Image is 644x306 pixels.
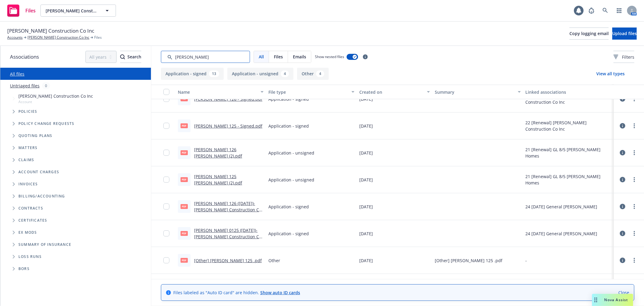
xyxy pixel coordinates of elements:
a: Close [618,289,629,296]
span: [DATE] [359,257,373,264]
div: 21 [Renewal] GL 8/5 [PERSON_NAME] Homes [526,173,611,186]
button: SearchSearch [120,51,141,63]
span: Application - signed [268,123,309,129]
a: more [631,257,638,264]
a: All files [10,71,24,77]
button: Upload files [612,28,637,40]
a: Switch app [613,5,625,17]
button: Copy logging email [569,28,609,40]
a: Untriaged files [10,83,40,89]
span: Copy logging email [569,31,609,36]
span: Account [18,99,93,104]
div: 0 [42,82,50,89]
a: Report a Bug [585,5,598,17]
div: - [526,257,527,264]
div: 13 [209,70,219,77]
button: Linked associations [523,85,614,99]
div: 22 [Renewal] [PERSON_NAME] Construction Co Inc [526,119,611,132]
span: Files [25,8,36,13]
span: Emails [293,54,306,60]
div: Tree Example [0,92,151,190]
span: Other [268,257,280,264]
span: pdf [181,150,188,155]
span: Show nested files [315,54,344,59]
div: Created on [359,89,423,95]
input: Toggle Row Selected [163,177,169,183]
span: [DATE] [359,150,373,156]
a: Search [599,5,611,17]
span: [DATE] [359,123,373,129]
span: Filters [622,54,634,60]
input: Search by keyword... [161,51,250,63]
span: Loss Runs [18,255,42,259]
button: Summary [432,85,523,99]
span: Summary of insurance [18,243,71,246]
a: more [631,122,638,129]
a: Show auto ID cards [260,290,300,295]
span: Files [274,54,283,60]
div: File type [268,89,348,95]
span: pdf [181,258,188,262]
a: [PERSON_NAME] 126 - Signed.pdf [194,96,262,102]
span: Account charges [18,170,59,174]
input: Toggle Row Selected [163,230,169,236]
span: pdf [181,231,188,236]
span: Application - signed [268,230,309,237]
a: [PERSON_NAME] 126 [PERSON_NAME] (2).pdf [194,147,242,159]
div: Folder Tree Example [0,190,151,275]
span: pdf [181,204,188,209]
span: Application - signed [268,203,309,210]
a: [PERSON_NAME] 125 [PERSON_NAME] (2).pdf [194,174,242,186]
span: Files labeled as "Auto ID card" are hidden. [173,289,300,296]
button: File type [266,85,357,99]
button: Name [175,85,266,99]
span: Claims [18,158,34,162]
span: [PERSON_NAME] Construction Co Inc [18,93,93,99]
span: [DATE] [359,203,373,210]
span: BORs [18,267,30,271]
div: 4 [281,70,289,77]
input: Select all [163,89,169,95]
a: [PERSON_NAME] 126 ([DATE])- [PERSON_NAME] Construction Co Inc.pdf [194,200,261,219]
a: more [631,230,638,237]
a: Files [5,2,38,19]
svg: Search [120,54,125,59]
span: Contracts [18,207,43,210]
input: Toggle Row Selected [163,150,169,156]
span: [DATE] [359,177,373,183]
input: Toggle Row Selected [163,203,169,210]
a: [PERSON_NAME] Construction Co Inc [27,35,89,40]
span: Matters [18,146,37,150]
span: Ex Mods [18,231,37,234]
span: Upload files [612,31,637,36]
a: [Other] [PERSON_NAME] 125 .pdf [194,258,262,263]
button: Filters [614,51,634,63]
span: Policies [18,110,37,113]
div: Drag to move [592,294,600,306]
div: 21 [Renewal] GL 8/5 [PERSON_NAME] Homes [526,146,611,159]
div: 24 [DATE] General [PERSON_NAME] [526,230,598,237]
a: more [631,203,638,210]
a: more [631,176,638,183]
span: All [259,54,264,60]
span: pdf [181,177,188,182]
button: Nova Assist [592,294,633,306]
span: Nova Assist [604,297,628,302]
span: [Other] [PERSON_NAME] 125 .pdf [435,257,502,264]
button: Application - unsigned [227,68,293,80]
div: Linked associations [526,89,611,95]
span: Application - unsigned [268,150,314,156]
input: Toggle Row Selected [163,123,169,129]
span: Policy change requests [18,122,74,125]
div: Name [178,89,257,95]
a: Accounts [7,35,23,40]
span: Associations [10,53,39,61]
div: Search [120,51,141,63]
div: 4 [316,70,324,77]
div: 24 [DATE] General [PERSON_NAME] [526,203,598,210]
span: Quoting plans [18,134,53,138]
span: [PERSON_NAME] Construction Co Inc [46,8,98,14]
a: more [631,149,638,156]
span: [PERSON_NAME] Construction Co Inc [7,27,94,35]
button: View all types [587,68,634,80]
